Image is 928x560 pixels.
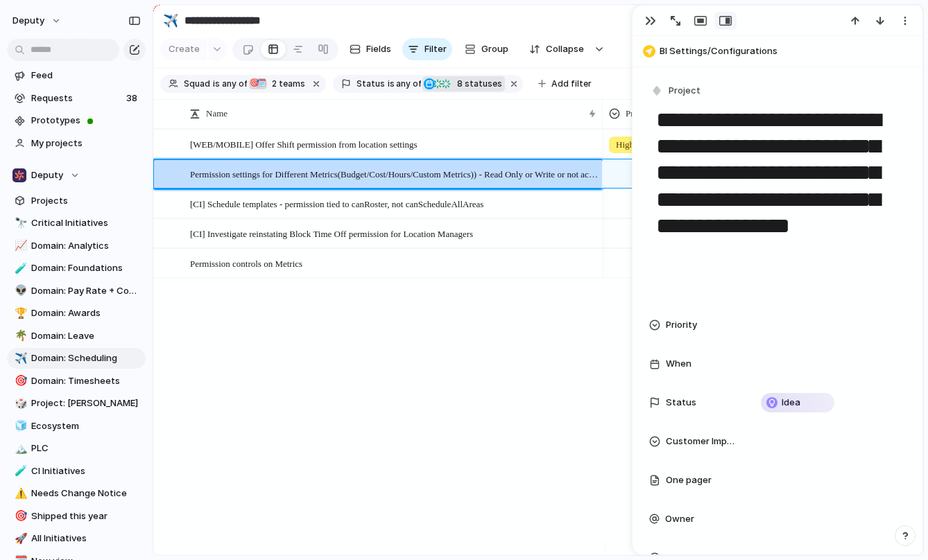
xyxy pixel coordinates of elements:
button: 🧪 [12,464,26,478]
span: Feed [31,69,141,82]
button: Group [458,38,515,60]
div: 📈 [15,238,24,254]
a: 📈Domain: Analytics [7,236,146,256]
span: any of [395,78,422,90]
button: 🎯🗓️2 teams [248,76,308,91]
a: 🌴Domain: Leave [7,326,146,347]
div: 🎯 [15,373,24,389]
span: Domain: Scheduling [31,351,141,365]
span: CI Initiatives [31,464,141,478]
span: Domain: Timesheets [31,374,141,388]
span: Priority [666,318,697,332]
button: Fields [344,38,397,60]
button: 👽 [12,284,26,298]
button: ✈️ [160,10,182,32]
span: Permission settings for Different Metrics(Budget/Cost/Hours/Custom Metrics)) - Read Only or Write... [190,166,598,182]
div: 👽Domain: Pay Rate + Compliance [7,281,146,301]
button: isany of [385,76,424,91]
span: BI Settings/Configurations [660,44,916,58]
a: 🧪CI Initiatives [7,461,146,482]
button: Collapse [521,38,591,60]
span: Requests [31,91,122,105]
button: 🏆 [12,306,26,320]
span: Status [356,78,385,90]
div: 🔭Critical Initiatives [7,213,146,234]
a: 🧊Ecosystem [7,416,146,437]
span: any of [220,78,247,90]
button: 🎲 [12,396,26,410]
a: Requests38 [7,88,146,109]
span: Domain: Foundations [31,261,141,275]
div: 🎲 [15,396,24,412]
span: is [388,78,395,90]
button: ⚠️ [12,487,26,500]
a: 🧪Domain: Foundations [7,258,146,279]
span: Domain: Leave [31,329,141,343]
button: 🚀 [12,532,26,545]
div: 🧪 [15,261,24,277]
button: Filter [402,38,452,60]
div: 🏔️ [15,441,24,457]
span: deputy [12,14,44,28]
span: Squad [184,78,210,90]
button: 🌴 [12,329,26,343]
span: Permission controls on Metrics [190,255,302,271]
span: Prototypes [31,114,141,128]
a: 🏔️PLC [7,438,146,459]
span: Group [481,42,508,56]
button: BI Settings/Configurations [639,40,916,62]
a: 🚀All Initiatives [7,528,146,549]
div: 🎲Project: [PERSON_NAME] [7,393,146,414]
span: Fields [366,42,391,56]
div: 👽 [15,283,24,299]
a: 🎯Domain: Timesheets [7,371,146,392]
span: Shipped this year [31,509,141,523]
button: 8 statuses [422,76,505,91]
button: Project [648,81,705,101]
button: Deputy [7,165,146,186]
span: 8 [453,78,465,89]
div: ✈️ [15,351,24,367]
span: 2 [268,78,279,89]
span: teams [268,78,305,90]
span: Owner [665,512,694,526]
span: Filter [424,42,447,56]
button: 🧊 [12,419,26,433]
span: Ecosystem [31,419,141,433]
span: When [666,357,691,371]
span: Domain: Pay Rate + Compliance [31,284,141,298]
a: ✈️Domain: Scheduling [7,348,146,369]
button: 🎯 [12,374,26,388]
span: Add filter [551,78,592,90]
span: Critical Initiatives [31,216,141,230]
span: [CI] Schedule templates - permission tied to canRoster, not canScheduleAllAreas [190,195,483,211]
a: Projects [7,191,146,211]
a: 🏆Domain: Awards [7,303,146,324]
span: 38 [126,91,140,105]
div: 🏆 [15,306,24,322]
span: Deputy [31,168,63,182]
span: Project [669,84,701,98]
button: 📈 [12,239,26,253]
span: Domain: Analytics [31,239,141,253]
button: 🏔️ [12,441,26,455]
div: 🗓️ [256,78,267,89]
div: 🎯 [249,78,260,89]
span: Status [666,396,696,410]
span: Idea [782,396,800,410]
span: Domain: Awards [31,306,141,320]
a: 🎯Shipped this year [7,506,146,527]
div: 🚀 [15,531,24,547]
span: Name [206,107,227,121]
span: statuses [453,78,502,90]
a: ⚠️Needs Change Notice [7,483,146,504]
span: is [213,78,220,90]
